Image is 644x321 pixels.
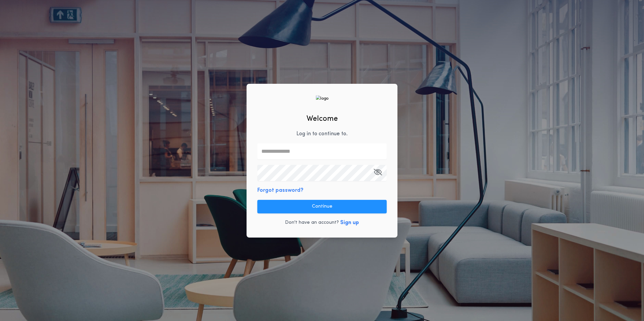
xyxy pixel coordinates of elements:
button: Sign up [340,219,359,227]
p: Log in to continue to . [296,130,348,138]
button: Forgot password? [257,186,303,194]
h2: Welcome [307,113,338,124]
p: Don't have an account? [285,219,339,226]
img: logo [316,95,328,102]
button: Continue [257,200,387,213]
